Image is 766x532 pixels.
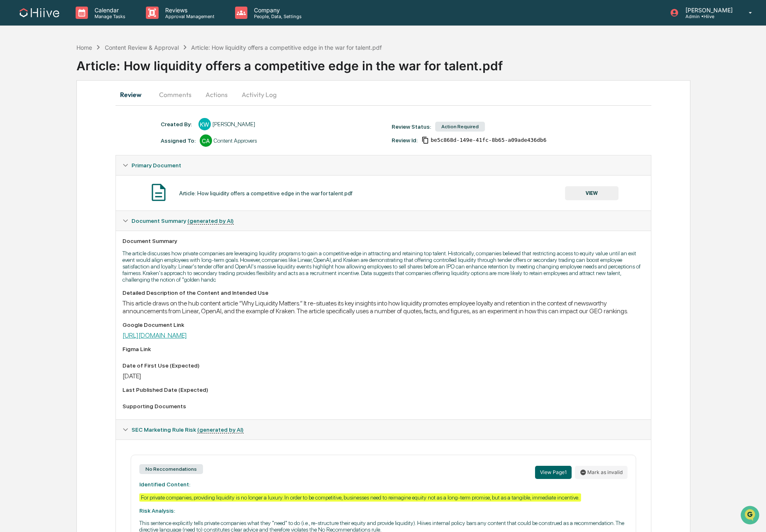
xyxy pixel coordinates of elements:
[88,14,129,19] p: Manage Tasks
[161,121,194,127] div: Created By: ‎ ‎
[16,119,52,127] span: Data Lookup
[122,299,645,315] div: This article draws on the hub content article “Why Liquidity Matters.” It re-situates its key ins...
[198,85,235,104] button: Actions
[392,123,431,130] div: Review Status:
[116,231,651,419] div: Document Summary (generated by AI)
[132,426,244,433] span: SEC Marketing Rule Risk
[565,186,618,200] button: VIEW
[8,17,150,30] p: How can we help?
[8,63,23,78] img: 1746055101610-c473b297-6a78-478c-a979-82029cc54cd1
[200,134,212,147] div: CA
[58,139,99,146] a: Powered byPylon
[435,122,485,132] div: Action Required
[115,85,152,104] button: Review
[8,120,15,127] div: 🔎
[76,44,92,51] div: Home
[5,100,56,115] a: 🖐️Preclearance
[122,322,645,328] div: Google Document Link
[159,14,219,19] p: Approval Management
[392,137,418,143] div: Review Id:
[535,466,572,479] button: View Page1
[161,137,196,144] div: Assigned To:
[198,118,211,130] div: KW
[116,175,651,210] div: Primary Document
[122,372,645,380] div: [DATE]
[140,65,150,75] button: Start new chat
[187,217,234,224] u: (generated by AI)
[139,493,581,502] div: For private companies, providing liquidity is no longer a luxury. In order to be competitive, bus...
[28,63,135,71] div: Start new chat
[122,386,645,393] div: Last Published Date (Expected)
[122,238,645,244] div: Document Summary
[115,85,652,104] div: secondary tabs example
[16,104,53,112] span: Preclearance
[431,137,547,143] span: be5c868d-149e-41fc-8b65-a09ade436db6
[116,420,651,439] div: SEC Marketing Rule Risk (generated by AI)
[60,104,66,111] div: 🗄️
[5,116,55,131] a: 🔎Data Lookup
[575,466,628,479] button: Mark as invalid
[191,44,382,51] div: Article: How liquidity offers a competitive edge in the war for talent.pdf
[76,52,766,73] div: Article: How liquidity offers a competitive edge in the war for talent.pdf
[679,14,737,19] p: Admin • Hiive
[179,190,353,197] div: Article: How liquidity offers a competitive edge in the war for talent.pdf
[122,250,645,283] p: The article discusses how private companies are leveraging liquidity programs to gain a competiti...
[247,7,306,14] p: Company
[235,85,283,104] button: Activity Log
[214,137,257,144] div: Content Approvers
[105,44,179,51] div: Content Review & Approval
[20,8,59,17] img: logo
[132,217,234,224] span: Document Summary
[122,362,645,369] div: Date of First Use (Expected)
[159,7,219,14] p: Reviews
[116,155,651,175] div: Primary Document
[197,426,244,433] u: (generated by AI)
[56,100,105,115] a: 🗄️Attestations
[28,71,104,78] div: We're available if you need us!
[247,14,306,19] p: People, Data, Settings
[88,7,129,14] p: Calendar
[8,104,15,111] div: 🖐️
[679,7,737,14] p: [PERSON_NAME]
[122,331,187,339] a: [URL][DOMAIN_NAME]
[122,289,645,296] div: Detailed Description of the Content and Intended Use
[148,182,169,203] img: Document Icon
[740,505,762,527] iframe: Open customer support
[122,346,645,352] div: Figma Link
[152,85,198,104] button: Comments
[68,104,102,112] span: Attestations
[82,139,99,146] span: Pylon
[132,162,181,169] span: Primary Document
[139,507,175,514] strong: Risk Analysis:
[139,481,190,488] strong: Identified Content:
[122,403,645,409] div: Supporting Documents
[139,464,203,474] div: No Reccomendations
[422,136,429,144] span: Copy Id
[212,121,255,127] div: [PERSON_NAME]
[116,211,651,231] div: Document Summary (generated by AI)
